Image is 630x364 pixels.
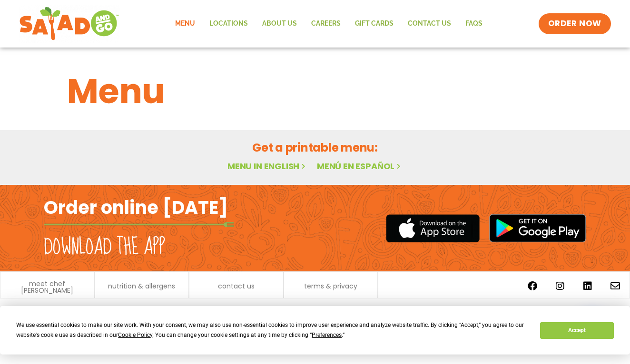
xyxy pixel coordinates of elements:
[218,283,255,289] a: contact us
[67,139,563,156] h2: Get a printable menu:
[458,13,490,35] a: FAQs
[304,283,357,289] a: terms & privacy
[548,18,601,29] span: ORDER NOW
[67,66,563,117] h1: Menu
[348,13,401,35] a: GIFT CARDS
[317,160,403,172] a: Menú en español
[386,213,480,244] img: appstore
[44,222,234,227] img: fork
[168,13,490,35] nav: Menu
[108,283,175,289] a: nutrition & allergens
[304,13,348,35] a: Careers
[118,332,152,338] span: Cookie Policy
[44,234,165,260] h2: Download the app
[401,13,458,35] a: Contact Us
[168,13,202,35] a: Menu
[16,320,529,340] div: We use essential cookies to make our site work. With your consent, we may also use non-essential ...
[44,196,228,219] h2: Order online [DATE]
[540,322,613,339] button: Accept
[312,332,342,338] span: Preferences
[227,160,307,172] a: Menu in English
[255,13,304,35] a: About Us
[539,13,611,34] a: ORDER NOW
[19,5,119,43] img: new-SAG-logo-768×292
[5,280,89,294] a: meet chef [PERSON_NAME]
[202,13,255,35] a: Locations
[489,214,586,242] img: google_play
